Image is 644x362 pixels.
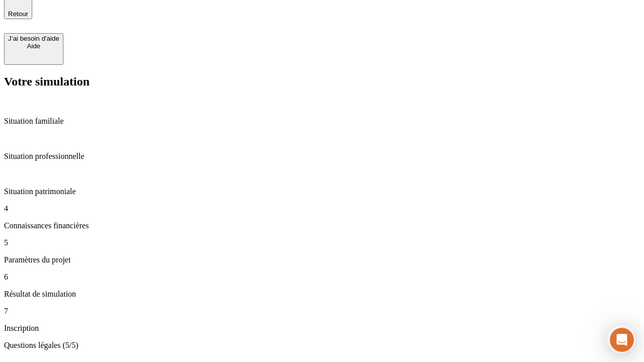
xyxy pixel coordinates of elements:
[4,238,640,247] p: 5
[8,10,28,18] span: Retour
[607,325,635,353] iframe: Intercom live chat discovery launcher
[4,307,640,316] p: 7
[4,33,63,65] button: J’ai besoin d'aideAide
[8,35,59,42] div: J’ai besoin d'aide
[8,42,59,50] div: Aide
[4,221,640,230] p: Connaissances financières
[4,273,640,282] p: 6
[4,187,640,196] p: Situation patrimoniale
[4,255,640,264] p: Paramètres du projet
[4,324,640,333] p: Inscription
[4,204,640,213] p: 4
[610,328,634,352] iframe: Intercom live chat
[4,290,640,299] p: Résultat de simulation
[4,341,640,350] p: Questions légales (5/5)
[4,75,640,88] h2: Votre simulation
[4,152,640,161] p: Situation professionnelle
[4,117,640,126] p: Situation familiale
